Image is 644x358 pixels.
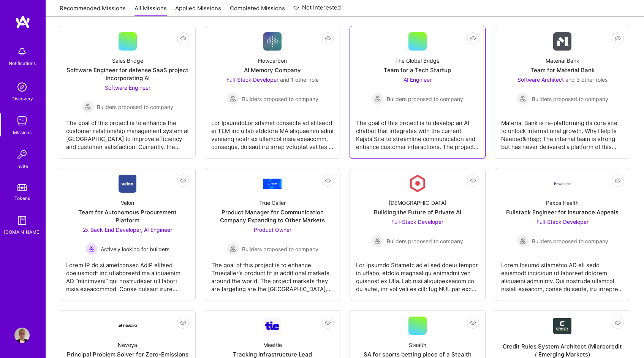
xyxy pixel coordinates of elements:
[244,66,301,74] div: AI Memory Company
[242,245,318,253] span: Builders proposed to company
[470,320,476,326] i: icon EyeClosed
[13,128,32,136] div: Missions
[211,113,334,151] div: Lor IpsumdoLor sitamet consecte ad elitsedd ei TEM inc u lab etdolore MA aliquaenim admi veniamq ...
[546,199,579,207] div: Paxos Health
[227,243,239,255] img: Builders proposed to company
[517,235,529,247] img: Builders proposed to company
[66,255,189,293] div: Lorem IP do si ametconsec AdiP elitsed doeiusmodt inc utlaboreetd ma aliquaenim AD “minimveni” qu...
[66,208,189,224] div: Team for Autonomous Procurement Platform
[66,174,189,295] a: Company LogoVelonTeam for Autonomous Procurement Platform2x Back-End Developer, AI Engineer Activ...
[356,255,479,293] div: Lor Ipsumdo Sitametc ad el sed doeiu tempor in utlabo, etdolo magnaaliqu enimadmi ven quisnost ex...
[501,32,624,152] a: Company LogoMaterial BankTeam for Material BankSoftware Architect and 3 other rolesBuilders propo...
[15,15,30,29] img: logo
[408,174,427,193] img: Company Logo
[226,76,278,83] span: Full-Stack Developer
[553,182,571,186] img: Company Logo
[14,44,30,59] img: bell
[11,95,33,103] div: Discovery
[242,95,318,103] span: Builders proposed to company
[389,199,446,207] div: [DEMOGRAPHIC_DATA]
[553,32,571,51] img: Company Logo
[325,35,331,41] i: icon EyeClosed
[258,57,287,65] div: Flowcarbon
[374,208,461,216] div: Building the Future of Private AI
[530,66,595,74] div: Team for Material Bank
[356,32,479,152] a: The Global BridgeTeam for a Tech StartupAI Engineer Builders proposed to companyBuilders proposed...
[66,113,189,151] div: The goal of this project is to enhance the customer relationship management system at [GEOGRAPHIC...
[384,66,451,74] div: Team for a Tech Startup
[356,174,479,295] a: Company Logo[DEMOGRAPHIC_DATA]Building the Future of Private AIFull-Stack Developer Builders prop...
[532,95,608,103] span: Builders proposed to company
[14,213,30,228] img: guide book
[536,219,589,225] span: Full-Stack Developer
[553,318,571,334] img: Company Logo
[501,174,624,295] a: Company LogoPaxos HealthFullstack Engineer for Insurance AppealsFull-Stack Developer Builders pro...
[501,255,624,293] div: Lorem Ipsumd sitametco AD eli sedd eiusmodt incididun ut laboreet dolorem aliquaeni adminimv. Qui...
[14,147,30,162] img: Invite
[254,227,291,233] span: Product Owner
[517,93,529,105] img: Builders proposed to company
[14,79,30,95] img: discovery
[372,235,384,247] img: Builders proposed to company
[14,328,30,343] img: User Avatar
[17,184,27,191] img: tokens
[66,66,189,82] div: Software Engineer for defense SaaS project incorporating AI
[180,177,186,184] i: icon EyeClosed
[85,243,98,255] img: Actively looking for builders
[387,95,463,103] span: Builders proposed to company
[532,237,608,245] span: Builders proposed to company
[615,320,621,326] i: icon EyeClosed
[615,177,621,184] i: icon EyeClosed
[356,113,479,151] div: The goal of this project is to develop an AI chatbot that integrates with the current Kajabi Site...
[565,76,608,83] span: and 3 other roles
[506,208,619,216] div: Fullstack Engineer for Insurance Appeals
[403,76,432,83] span: AI Engineer
[180,320,186,326] i: icon EyeClosed
[14,194,30,202] div: Tokens
[372,93,384,105] img: Builders proposed to company
[263,32,282,51] img: Company Logo
[82,101,94,113] img: Builders proposed to company
[517,76,564,83] span: Software Architect
[175,4,221,17] a: Applied Missions
[211,208,334,224] div: Product Manager for Communication Company Expanding to Other Markets
[121,199,134,207] div: Velon
[13,328,32,343] a: User Avatar
[211,32,334,152] a: Company LogoFlowcarbonAI Memory CompanyFull-Stack Developer and 1 other roleBuilders proposed to ...
[119,174,136,193] img: Company Logo
[293,3,341,17] a: Not Interested
[112,57,143,65] div: Sales Bridge
[263,318,282,334] img: Company Logo
[325,320,331,326] i: icon EyeClosed
[83,227,172,233] span: 2x Back-End Developer, AI Engineer
[60,4,126,17] a: Recommended Missions
[119,324,137,327] img: Company Logo
[101,245,169,253] span: Actively looking for builders
[546,57,579,65] div: Material Bank
[325,177,331,184] i: icon EyeClosed
[118,341,137,349] div: Nevoya
[259,199,286,207] div: True Caller
[615,35,621,41] i: icon EyeClosed
[211,174,334,295] a: Company LogoTrue CallerProduct Manager for Communication Company Expanding to Other MarketsProduc...
[227,93,239,105] img: Builders proposed to company
[180,35,186,41] i: icon EyeClosed
[4,228,41,236] div: [DOMAIN_NAME]
[395,57,440,65] div: The Global Bridge
[387,237,463,245] span: Builders proposed to company
[409,341,426,349] div: Stealth
[280,76,319,83] span: and 1 other role
[470,177,476,184] i: icon EyeClosed
[105,84,150,91] span: Software Engineer
[14,113,30,128] img: teamwork
[134,4,167,17] a: All Missions
[263,179,282,189] img: Company Logo
[230,4,285,17] a: Completed Missions
[66,32,189,152] a: Sales BridgeSoftware Engineer for defense SaaS project incorporating AISoftware Engineer Builders...
[97,103,173,111] span: Builders proposed to company
[211,255,334,293] div: The goal of this project is to enhance Truecaller's product fit in additional markets around the ...
[16,162,28,170] div: Invite
[263,341,282,349] div: Meettie
[501,113,624,151] div: Material Bank is re-platforming its core site to unlock international growth. Why Help Is Needed&...
[9,59,36,67] div: Notifications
